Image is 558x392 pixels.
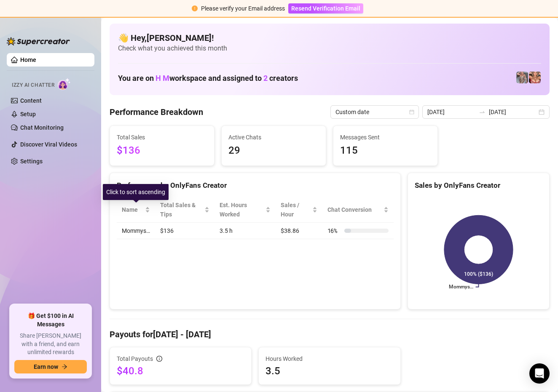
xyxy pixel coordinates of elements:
input: End date [489,107,537,117]
span: info-circle [156,356,162,362]
a: Chat Monitoring [20,124,64,131]
a: Settings [20,158,43,165]
h4: Performance Breakdown [110,106,203,118]
span: Active Chats [228,133,319,142]
span: Total Sales & Tips [160,200,203,219]
span: Check what you achieved this month [118,44,541,53]
span: $136 [117,143,207,159]
a: Discover Viral Videos [20,141,77,148]
td: Mommys… [117,223,155,239]
th: Sales / Hour [276,197,322,223]
a: Setup [20,111,36,117]
h4: 👋 Hey, [PERSON_NAME] ! [118,32,541,44]
div: Performance by OnlyFans Creator [117,180,394,191]
a: Home [20,56,36,63]
span: 16 % [327,226,341,235]
span: arrow-right [62,364,67,370]
h4: Payouts for [DATE] - [DATE] [110,328,550,340]
span: Hours Worked [266,354,393,363]
span: Chat Conversion [327,205,382,214]
span: swap-right [479,109,486,115]
th: Chat Conversion [322,197,394,223]
span: Izzy AI Chatter [12,81,54,89]
span: Messages Sent [340,133,431,142]
span: 115 [340,143,431,159]
div: Est. Hours Worked [220,200,263,219]
img: AI Chatter [58,78,71,90]
th: Total Sales & Tips [155,197,215,223]
span: Total Sales [117,133,207,142]
span: Share [PERSON_NAME] with a friend, and earn unlimited rewards [14,332,87,357]
td: 3.5 h [215,223,275,239]
a: Content [20,97,42,104]
span: Sales / Hour [281,200,311,219]
h1: You are on workspace and assigned to creators [118,74,298,83]
img: pennylondonvip [516,72,528,83]
button: Resend Verification Email [288,3,363,13]
div: Sales by OnlyFans Creator [415,180,542,191]
div: Please verify your Email address [201,4,285,13]
td: $136 [155,223,215,239]
img: logo-BBDzfeDw.svg [7,37,70,45]
div: Open Intercom Messenger [529,363,550,384]
span: Name [122,205,143,214]
button: Earn nowarrow-right [14,360,87,373]
th: Name [117,197,155,223]
span: Resend Verification Email [291,5,360,12]
span: exclamation-circle [192,5,198,11]
td: $38.86 [276,223,322,239]
span: Total Payouts [117,354,153,363]
span: 2 [263,74,268,83]
input: Start date [427,107,475,117]
span: 29 [228,143,319,159]
span: to [479,109,486,115]
span: 🎁 Get $100 in AI Messages [14,312,87,328]
span: 3.5 [266,364,393,378]
span: calendar [409,109,414,115]
img: pennylondon [529,72,541,83]
span: $40.8 [117,364,244,378]
span: Custom date [335,106,414,118]
span: Earn now [34,363,58,370]
text: Mommys… [448,284,473,290]
span: H M [156,74,169,83]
